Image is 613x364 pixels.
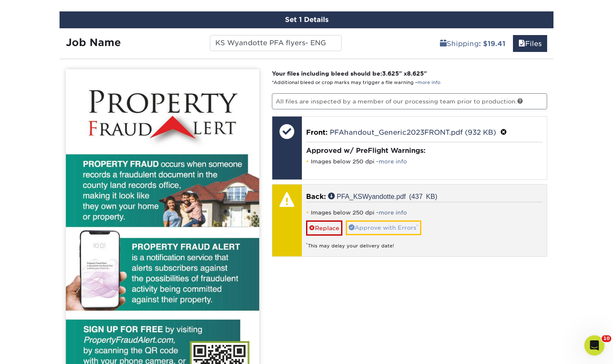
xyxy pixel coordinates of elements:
a: PFA_KSWyandotte.pdf (437 KB) [328,193,437,199]
iframe: Intercom live chat [584,335,605,356]
span: shipping [440,40,447,48]
strong: Job Name [66,36,121,49]
input: Enter a job name [210,35,341,51]
strong: Your files including bleed should be: " x " [272,70,427,77]
span: 8.625 [407,70,424,77]
span: Back: [306,193,326,201]
li: Images below 250 dpi - [306,209,543,216]
p: All files are inspected by a member of our processing team prior to production. [272,93,548,109]
span: files [518,40,525,48]
div: Set 1 Details [60,11,553,28]
small: *Additional bleed or crop marks may trigger a file warning – [272,80,440,85]
span: 10 [602,335,611,342]
a: more info [418,80,440,85]
a: PFAhandout_Generic2023FRONT.pdf (932 KB) [330,128,496,136]
span: 3.625 [382,70,399,77]
a: Files [513,35,547,52]
b: : $19.41 [479,40,505,48]
div: This may delay your delivery date! [306,236,543,250]
span: Front: [306,128,328,136]
a: Approve with Errors* [346,220,421,235]
a: more info [379,209,407,216]
li: Images below 250 dpi - [306,158,543,165]
h4: Approved w/ PreFlight Warnings: [306,147,543,155]
a: Shipping: $19.41 [434,35,511,52]
a: Replace [306,220,342,235]
a: more info [379,158,407,165]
